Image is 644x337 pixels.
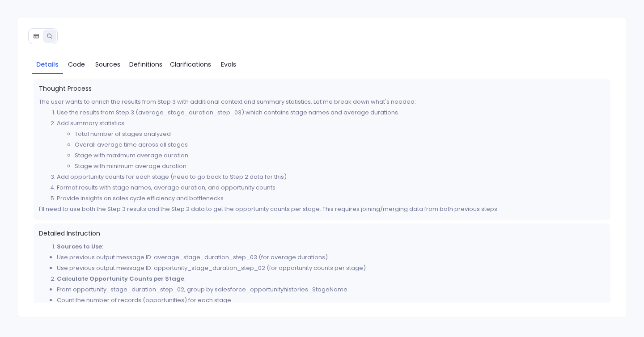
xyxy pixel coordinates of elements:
li: Use previous output message ID: average_stage_duration_step_03 (for average durations) [57,252,606,263]
span: Detailed Instruction [39,229,606,238]
li: Provide insights on sales cycle efficiency and bottlenecks [57,193,606,204]
li: Add opportunity counts for each stage (need to go back to Step 2 data for this) [57,172,606,182]
strong: Calculate Opportunity Counts per Stage [57,274,184,283]
p: The user wants to enrich the results from Step 3 with additional context and summary statistics. ... [39,97,606,107]
span: Evals [221,59,236,69]
span: Code [68,59,85,69]
li: Add summary statistics: [57,118,606,172]
span: Details [36,59,59,69]
span: Clarifications [170,59,211,69]
li: Stage with minimum average duration [75,161,606,172]
li: : [57,241,606,252]
span: Thought Process [39,84,606,93]
li: Format results with stage names, average duration, and opportunity counts [57,182,606,193]
li: Overall average time across all stages [75,139,606,150]
strong: Sources to Use [57,242,102,251]
span: Sources [95,59,120,69]
li: Count the number of records (opportunities) for each stage [57,295,606,306]
li: Use the results from Step 3 (average_stage_duration_step_03) which contains stage names and avera... [57,107,606,118]
li: : [57,274,606,284]
li: Total number of stages analyzed [75,129,606,139]
li: Use previous output message ID: opportunity_stage_duration_step_02 (for opportunity counts per st... [57,263,606,274]
li: Stage with maximum average duration [75,150,606,161]
p: I'll need to use both the Step 3 results and the Step 2 data to get the opportunity counts per st... [39,204,606,215]
span: Definitions [129,59,162,69]
li: From opportunity_stage_duration_step_02, group by salesforce_opportunityhistories_StageName [57,284,606,295]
